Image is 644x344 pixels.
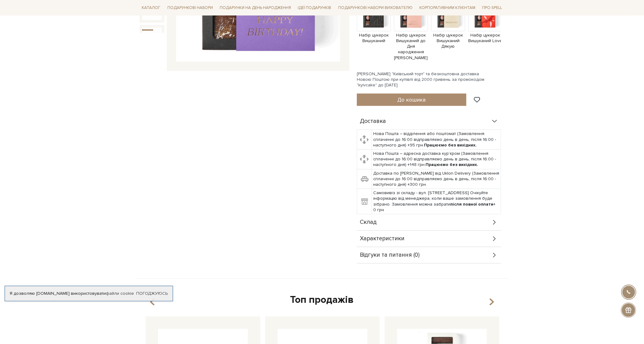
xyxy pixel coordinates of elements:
img: Набір цукерок Вишуканий до Дня народження лавандовий [142,28,162,47]
a: Набір цукерок Вишуканий до Дня народження [PERSON_NAME] [394,11,428,61]
td: Доставка по [PERSON_NAME] від Uklon Delivery (Замовлення сплаченні до 16:00 відправляємо день в д... [372,169,501,189]
a: Подарункові набори вихователю [336,2,415,13]
div: Я дозволяю [DOMAIN_NAME] використовувати [5,291,173,296]
span: Набір цукерок Вишуканий Дякую [431,33,465,50]
td: Нова Пошта – адресна доставка кур'єром (Замовлення сплаченні до 16:00 відправляємо день в день, п... [372,150,501,169]
a: Набір цукерок Вишуканий Love [468,11,502,44]
b: Працюємо без вихідних. [426,162,478,167]
span: До кошика [398,96,426,103]
div: Топ продажів [143,294,501,307]
a: Каталог [140,3,163,13]
a: Набір цукерок Вишуканий [357,11,391,44]
div: [PERSON_NAME] "Київський торт" та безкоштовна доставка Новою Поштою при купівлі від 2000 гривень ... [357,71,505,88]
span: Набір цукерок Вишуканий до Дня народження [PERSON_NAME] [394,33,428,61]
span: Набір цукерок Вишуканий Love [468,33,502,44]
a: Про Spell [480,3,504,13]
a: Подарункові набори [165,3,215,13]
a: файли cookie [106,291,134,296]
td: Нова Пошта – відділення або поштомат (Замовлення сплаченні до 16:00 відправляємо день в день, піс... [372,130,501,150]
b: після повної оплати [450,202,493,207]
a: Ідеї подарунків [295,3,334,13]
span: Відгуки та питання (0) [360,252,420,258]
button: До кошика [357,94,467,106]
a: Погоджуюсь [136,291,168,296]
span: Характеристики [360,236,404,242]
b: Працюємо без вихідних. [424,142,477,148]
a: Подарунки на День народження [217,3,293,13]
span: Доставка [360,119,386,124]
span: Набір цукерок Вишуканий [357,33,391,44]
span: Склад [360,220,377,225]
a: Корпоративним клієнтам [417,2,478,13]
a: Набір цукерок Вишуканий Дякую [431,11,465,49]
td: Самовивіз зі складу - вул. [STREET_ADDRESS] Очікуйте інформацію від менеджера, коли ваше замовлен... [372,189,501,214]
